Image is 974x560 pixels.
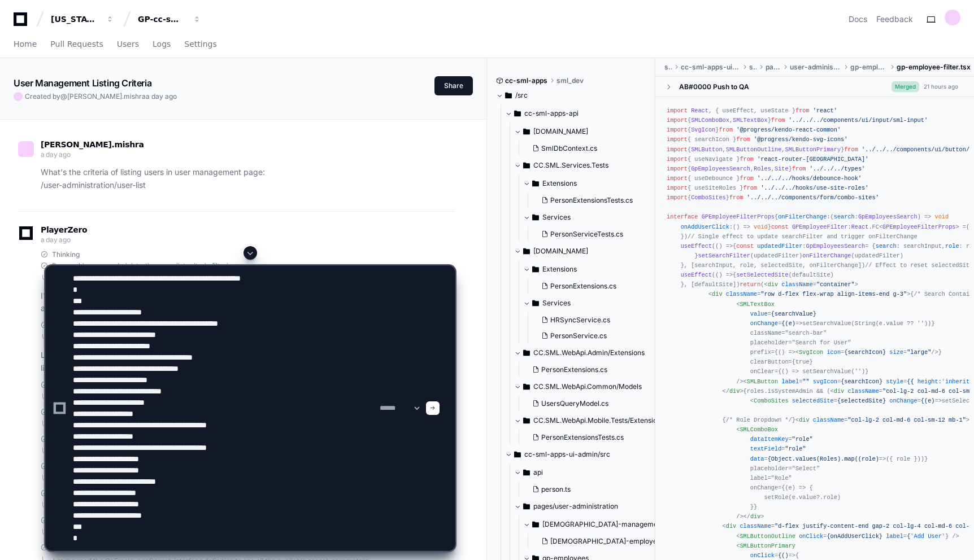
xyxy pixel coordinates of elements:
span: search [876,243,897,250]
span: a day ago [41,150,70,159]
span: import [667,185,688,191]
span: user-administration [790,63,841,72]
span: src [749,63,756,72]
div: 21 hours ago [924,82,958,91]
span: SMLButton [691,146,722,153]
span: const [771,224,789,230]
button: [DOMAIN_NAME] [514,123,664,141]
span: from [740,175,754,182]
button: SmlDbContext.cs [528,141,658,156]
button: Feedback [876,14,913,25]
span: void [754,224,768,230]
span: GPEmployeeFilter [792,224,848,230]
div: [US_STATE] Pacific [51,14,99,25]
span: from [844,146,858,153]
span: Created by [25,92,177,101]
button: [DOMAIN_NAME] [514,242,664,260]
span: import [667,107,688,114]
span: GpEmployeesSearch [858,213,918,220]
app-text-character-animate: User Management Listing Criteria [14,77,151,89]
button: Share [434,76,473,95]
span: void [934,213,949,220]
span: Services [542,213,571,222]
span: [DOMAIN_NAME] [533,127,588,136]
svg: Directory [505,89,512,102]
div: GP-cc-sml-apps [138,14,186,25]
svg: Directory [514,107,521,120]
span: '../../../components/form/combo-sites' [747,194,879,201]
span: gp-employees [850,63,888,72]
span: from [743,185,758,191]
span: import [667,194,688,201]
span: from [740,156,754,163]
span: cc-sml-apps-api [524,109,579,118]
span: 'react' [813,107,837,114]
span: /src [515,91,528,100]
span: SMLTextBox [733,117,768,124]
button: [US_STATE] Pacific [46,9,119,29]
svg: Directory [532,177,539,190]
span: [PERSON_NAME].mishra [67,92,146,100]
span: import [667,136,688,143]
span: sml_dev [556,76,584,85]
span: a day ago [41,235,70,244]
span: import [667,156,688,163]
span: () => [733,224,750,230]
span: import [667,117,688,124]
span: a day ago [146,92,177,100]
span: from [736,136,750,143]
span: interface [667,213,698,220]
span: () => [715,243,733,250]
span: search [834,213,855,220]
span: SmlDbContext.cs [541,144,597,153]
span: from [795,107,810,114]
span: React [851,224,869,230]
a: Logs [153,32,171,58]
span: useEffect [681,243,712,250]
span: Site [775,165,789,172]
span: Home [14,41,37,47]
span: '../../../types' [810,165,866,172]
span: const [736,243,754,250]
span: role [945,243,959,250]
a: Docs [849,14,867,25]
span: '../../../hooks/use-site-roles' [760,185,868,191]
button: Extensions [523,174,664,193]
span: ComboSites [691,194,726,201]
a: Users [117,32,139,58]
span: SMLButtonPrimary [785,146,841,153]
a: Pull Requests [50,32,103,58]
a: Settings [184,32,216,58]
span: 'react-router-[GEOGRAPHIC_DATA]' [757,156,868,163]
span: updatedFilter [757,243,802,250]
span: GpEmployeesSearch [691,165,750,172]
svg: Directory [523,244,530,258]
span: Users [117,41,139,47]
span: from [729,194,743,201]
span: Logs [153,41,171,47]
button: GP-cc-sml-apps [133,9,206,29]
p: What's the criteria of listing users in user management page: /user-administration/user-list [41,166,455,192]
span: : [834,213,918,220]
span: [PERSON_NAME].mishra [41,140,144,149]
span: SMLComboBox [691,117,729,124]
span: '@progress/kendo-react-common' [736,126,841,133]
span: from [792,165,806,172]
span: cc-sml-apps [505,76,547,85]
span: CC.SML.Services.Tests [533,161,608,170]
span: SMLButtonOutline [726,146,782,153]
svg: Directory [523,159,530,172]
span: React [691,107,708,114]
span: gp-employee-filter.tsx [897,63,971,72]
button: PersonExtensionsTests.cs [537,193,658,208]
span: GPEmployeeFilterProps [882,224,955,230]
span: ( ) => [830,213,932,220]
span: GpEmployeesSearch [806,243,866,250]
div: AB#0000 Push to QA [679,82,749,91]
span: src [664,63,672,72]
span: PlayerZero [41,226,87,233]
span: import [667,165,688,172]
span: FC [872,224,879,230]
span: from [771,117,785,124]
span: import [667,175,688,182]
